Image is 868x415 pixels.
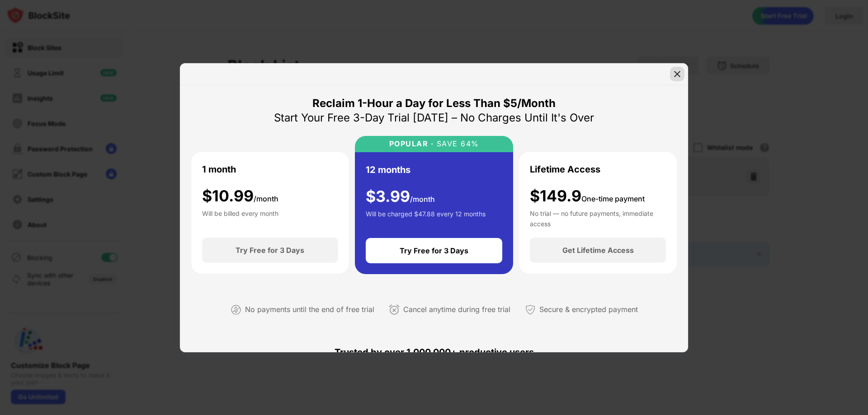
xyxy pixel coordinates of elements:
[366,209,486,227] div: Will be charged $47.88 every 12 months
[403,303,510,316] div: Cancel anytime during free trial
[389,140,434,148] div: POPULAR ·
[366,187,435,206] div: $ 3.99
[434,140,479,148] div: SAVE 64%
[231,304,241,315] img: not-paying
[202,163,236,176] div: 1 month
[191,331,677,374] div: Trusted by over 1,000,000+ productive users
[539,303,638,316] div: Secure & encrypted payment
[274,111,594,125] div: Start Your Free 3-Day Trial [DATE] – No Charges Until It's Over
[530,187,645,205] div: $149.9
[366,163,410,177] div: 12 months
[312,96,556,111] div: Reclaim 1-Hour a Day for Less Than $5/Month
[236,246,304,255] div: Try Free for 3 Days
[245,303,374,316] div: No payments until the end of free trial
[254,194,278,203] span: /month
[400,246,468,255] div: Try Free for 3 Days
[202,209,278,227] div: Will be billed every month
[530,163,600,176] div: Lifetime Access
[389,304,400,315] img: cancel-anytime
[530,209,666,227] div: No trial — no future payments, immediate access
[202,187,278,205] div: $ 10.99
[562,246,634,255] div: Get Lifetime Access
[525,304,536,315] img: secured-payment
[410,195,435,204] span: /month
[581,194,645,203] span: One-time payment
